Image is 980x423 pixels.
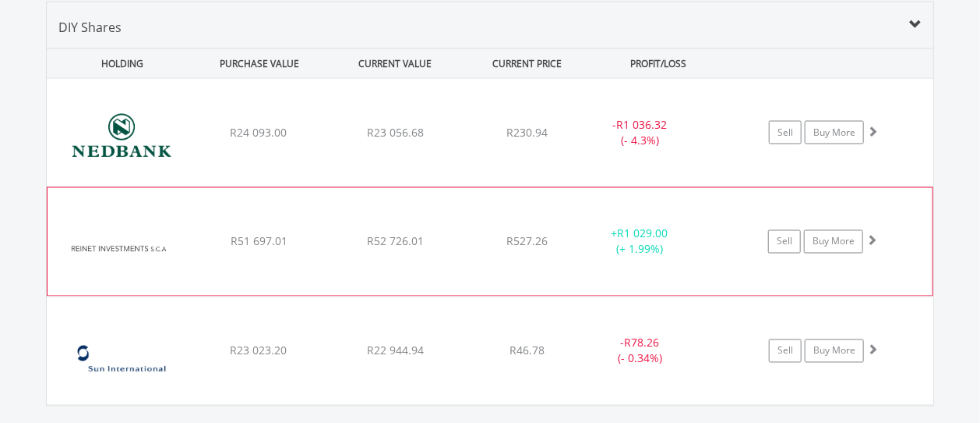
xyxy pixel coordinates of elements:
span: DIY Shares [58,19,122,36]
a: Sell [769,339,802,363]
span: R52 726.01 [367,234,424,249]
div: PURCHASE VALUE [192,49,326,78]
img: EQU.ZA.NED.png [55,98,189,183]
div: HOLDING [48,49,189,78]
a: Buy More [804,230,863,254]
span: R527.26 [506,234,548,249]
div: PROFIT/LOSS [592,49,725,78]
span: R51 697.01 [231,234,287,249]
span: R230.94 [506,125,548,140]
span: R1 036.32 [616,117,667,132]
div: CURRENT PRICE [465,49,589,78]
span: R24 093.00 [230,125,287,140]
div: + (+ 1.99%) [581,226,698,258]
img: EQU.ZA.SUI.png [55,317,189,401]
span: R22 944.94 [367,343,424,358]
a: Buy More [805,121,864,144]
span: R46.78 [509,343,545,358]
div: - (- 4.3%) [581,117,699,148]
a: Buy More [805,339,864,363]
span: R23 023.20 [230,343,287,358]
div: CURRENT VALUE [329,49,462,78]
img: EQU.ZA.RNI.png [55,208,189,292]
a: Sell [768,230,801,254]
span: R1 029.00 [617,226,668,241]
div: - (- 0.34%) [581,336,699,367]
a: Sell [769,121,802,144]
span: R78.26 [624,336,659,350]
span: R23 056.68 [367,125,424,140]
